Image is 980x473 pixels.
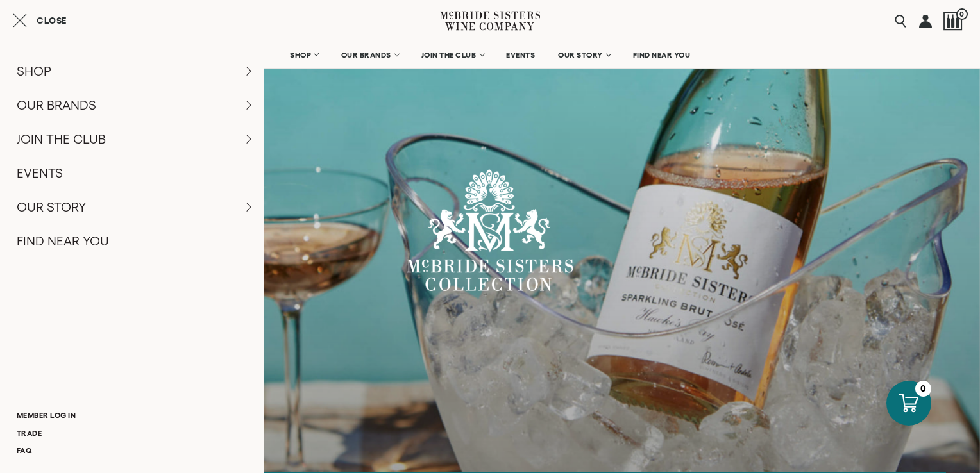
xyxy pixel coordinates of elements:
[333,42,407,68] a: OUR BRANDS
[956,8,968,20] span: 0
[341,51,391,60] span: OUR BRANDS
[413,42,492,68] a: JOIN THE CLUB
[13,13,67,28] button: Close cart
[498,42,543,68] a: EVENTS
[282,42,326,68] a: SHOP
[421,51,477,60] span: JOIN THE CLUB
[625,42,699,68] a: FIND NEAR YOU
[558,51,603,60] span: OUR STORY
[290,51,312,60] span: SHOP
[633,51,691,60] span: FIND NEAR YOU
[37,16,67,25] span: Close
[506,51,535,60] span: EVENTS
[550,42,618,68] a: OUR STORY
[915,381,931,397] div: 0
